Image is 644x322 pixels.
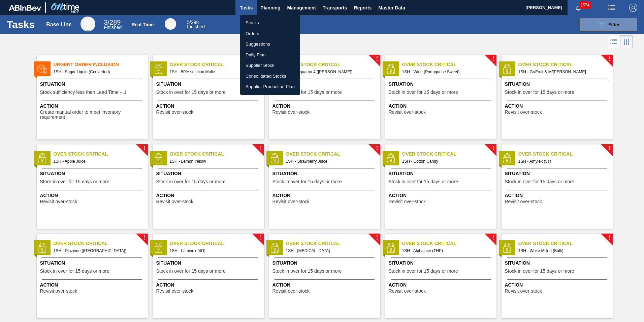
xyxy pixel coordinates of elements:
[240,50,300,60] a: Daily Plan
[240,71,300,82] a: Consolidated Stocks
[240,18,300,28] a: Stocks
[240,28,300,39] a: Orders
[240,81,300,92] a: Supplier Production Plan
[240,39,300,50] a: Suggestions
[240,60,300,71] a: Supplier Stock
